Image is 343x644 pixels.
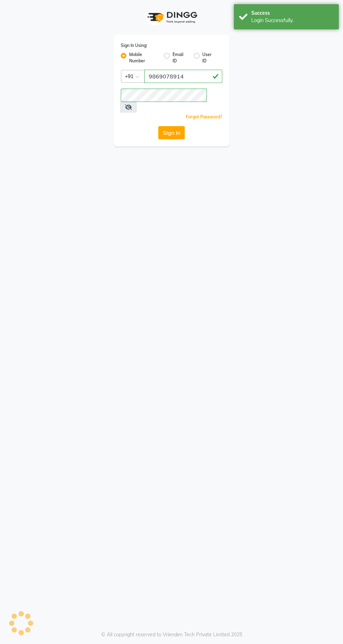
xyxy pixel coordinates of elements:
div: Success [251,9,334,17]
div: Login Successfully. [251,17,334,24]
input: Username [121,89,207,102]
img: logo1.svg [143,7,199,28]
label: Sign In Using: [121,42,147,49]
button: Sign In [158,126,185,139]
label: Mobile Number [129,51,159,64]
label: Email ID [173,51,188,64]
a: Forgot Password? [186,114,222,119]
label: User ID [202,51,217,64]
input: Username [144,70,222,83]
